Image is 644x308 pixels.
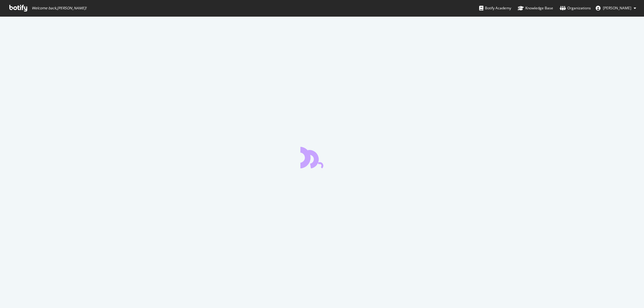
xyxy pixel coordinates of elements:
div: Organizations [560,5,591,11]
button: [PERSON_NAME] [591,3,641,13]
div: animation [300,147,344,168]
div: Botify Academy [479,5,511,11]
div: Knowledge Base [518,5,553,11]
span: Dan Sgammato [603,5,631,11]
span: Welcome back, [PERSON_NAME] ! [32,6,86,11]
